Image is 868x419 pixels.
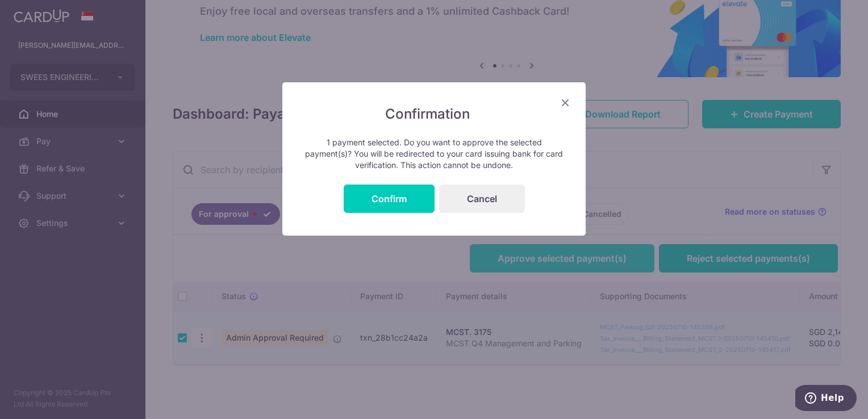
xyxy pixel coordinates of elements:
[344,185,435,213] button: Confirm
[795,385,857,413] iframe: Opens a widget where you can find more information
[439,185,525,213] button: Cancel
[558,96,572,110] button: Close
[305,137,563,171] p: 1 payment selected. Do you want to approve the selected payment(s)? You will be redirected to you...
[305,105,563,123] h5: Confirmation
